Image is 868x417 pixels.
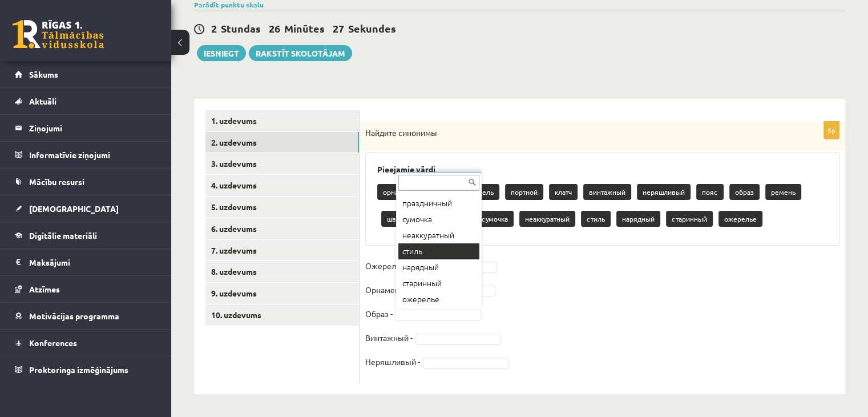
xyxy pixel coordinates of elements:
div: старинный [398,275,479,291]
div: сумочка [398,211,479,227]
div: праздничный [398,195,479,211]
div: нарядный [398,259,479,275]
div: неаккуратный [398,227,479,243]
div: стиль [398,243,479,259]
div: ожерелье [398,291,479,307]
